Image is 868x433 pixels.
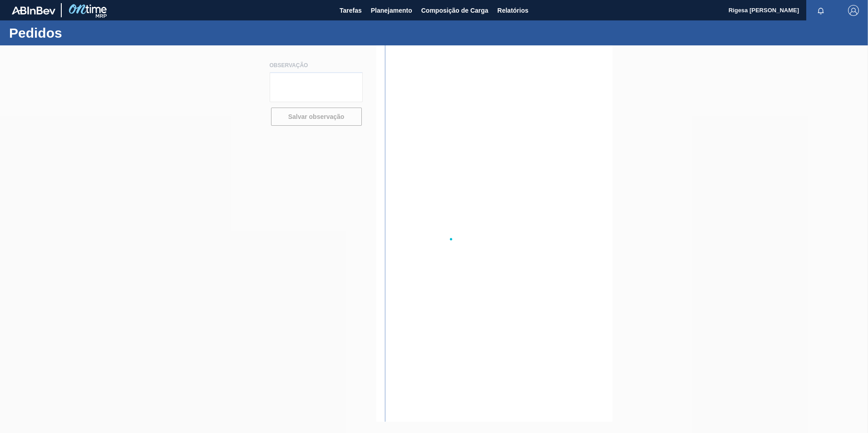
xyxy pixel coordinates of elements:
h1: Pedidos [9,28,170,38]
span: Planejamento [371,5,412,16]
img: Logout [848,5,859,16]
span: Composição de Carga [421,5,488,16]
span: Tarefas [340,5,362,16]
span: Relatórios [498,5,528,16]
button: Notificações [806,4,835,17]
img: TNhmsLtSVTkK8tSr43FrP2fwEKptu5GPRR3wAAAABJRU5ErkJggg== [12,6,55,15]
